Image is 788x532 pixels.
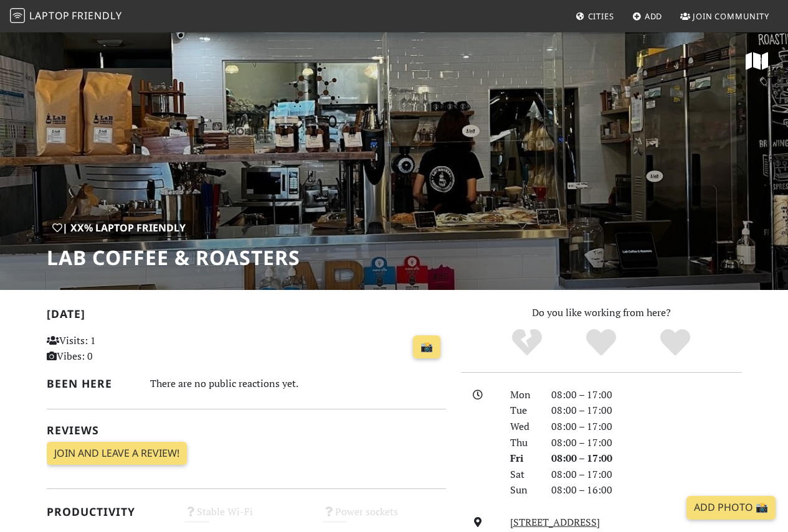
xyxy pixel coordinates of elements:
[503,387,544,403] div: Mon
[503,403,544,419] div: Tue
[150,375,446,393] div: There are no public reactions yet.
[544,403,749,419] div: 08:00 – 17:00
[47,333,170,365] p: Visits: 1 Vibes: 0
[544,419,749,435] div: 08:00 – 17:00
[47,377,135,390] h2: Been here
[10,8,25,23] img: LaptopFriendly
[29,9,70,22] span: Laptop
[503,419,544,435] div: Wed
[571,5,619,27] a: Cities
[544,435,749,451] div: 08:00 – 17:00
[693,11,769,22] span: Join Community
[10,6,122,27] a: LaptopFriendly LaptopFriendly
[490,327,564,358] div: No
[544,387,749,403] div: 08:00 – 17:00
[510,515,600,529] a: [STREET_ADDRESS]
[47,442,187,465] a: Join and leave a review!
[544,482,749,498] div: 08:00 – 16:00
[588,11,614,22] span: Cities
[47,246,300,269] h1: Lab Coffee & Roasters
[503,467,544,483] div: Sat
[675,5,774,27] a: Join Community
[645,11,663,22] span: Add
[47,424,446,437] h2: Reviews
[686,496,776,520] a: Add Photo 📸
[638,327,712,358] div: Definitely!
[503,482,544,498] div: Sun
[503,435,544,451] div: Thu
[503,450,544,467] div: Fri
[544,467,749,483] div: 08:00 – 17:00
[413,335,440,359] a: 📸
[47,220,191,236] div: | XX% Laptop Friendly
[627,5,668,27] a: Add
[564,327,638,358] div: Yes
[461,305,742,321] p: Do you like working from here?
[544,450,749,467] div: 08:00 – 17:00
[47,307,446,325] h2: [DATE]
[72,9,121,22] span: Friendly
[47,505,170,518] h2: Productivity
